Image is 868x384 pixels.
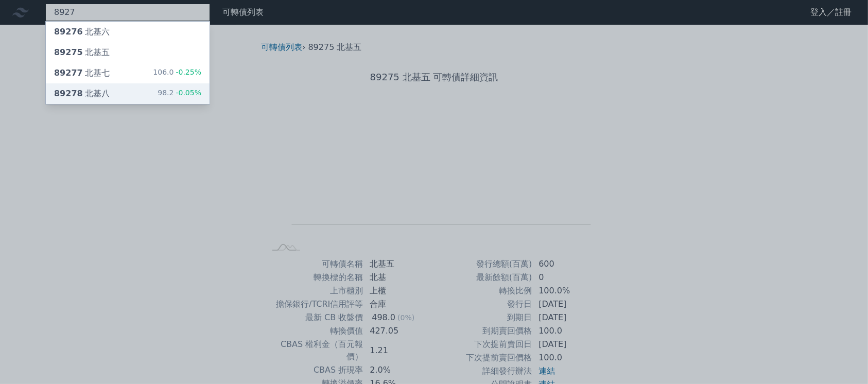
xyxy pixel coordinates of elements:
[173,89,201,97] span: -0.05%
[54,89,83,98] span: 89278
[46,42,210,63] a: 89275北基五
[54,67,110,79] div: 北基七
[46,83,210,104] a: 89278北基八 98.2-0.05%
[54,47,83,57] span: 89275
[817,335,868,384] iframe: Chat Widget
[817,335,868,384] div: 聊天小工具
[46,63,210,83] a: 89277北基七 106.0-0.25%
[54,88,110,100] div: 北基八
[153,67,201,79] div: 106.0
[54,26,110,38] div: 北基六
[54,27,83,37] span: 89276
[173,68,201,76] span: -0.25%
[158,88,201,100] div: 98.2
[54,46,110,59] div: 北基五
[46,22,210,42] a: 89276北基六
[54,68,83,78] span: 89277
